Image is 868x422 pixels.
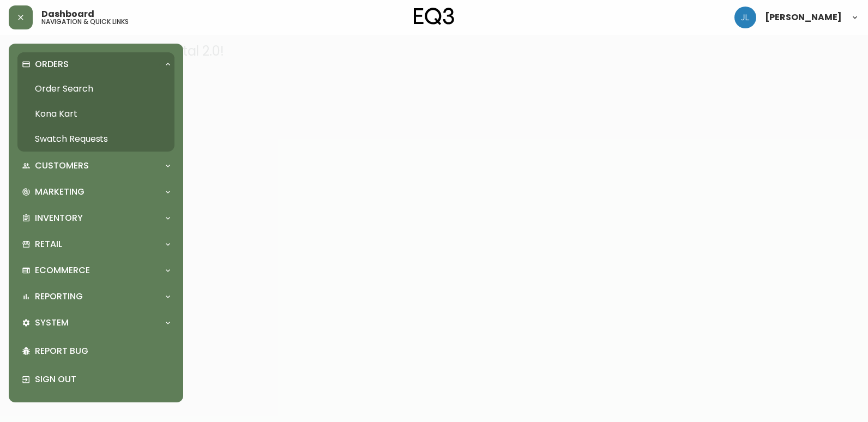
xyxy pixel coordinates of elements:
[35,160,89,172] p: Customers
[17,337,174,365] div: Report Bug
[765,13,842,22] span: [PERSON_NAME]
[17,126,174,152] a: Swatch Requests
[35,373,170,385] p: Sign Out
[35,317,69,329] p: System
[17,311,174,335] div: System
[41,10,94,19] span: Dashboard
[17,285,174,309] div: Reporting
[35,345,170,357] p: Report Bug
[35,264,90,276] p: Ecommerce
[35,186,85,198] p: Marketing
[35,291,83,303] p: Reporting
[41,19,129,25] h5: navigation & quick links
[17,206,174,230] div: Inventory
[17,365,174,394] div: Sign Out
[17,258,174,282] div: Ecommerce
[35,212,83,224] p: Inventory
[35,58,69,70] p: Orders
[17,101,174,126] a: Kona Kart
[17,180,174,204] div: Marketing
[35,238,62,250] p: Retail
[734,7,756,28] img: 1c9c23e2a847dab86f8017579b61559c
[414,8,454,25] img: logo
[17,76,174,101] a: Order Search
[17,52,174,76] div: Orders
[17,154,174,178] div: Customers
[17,232,174,256] div: Retail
